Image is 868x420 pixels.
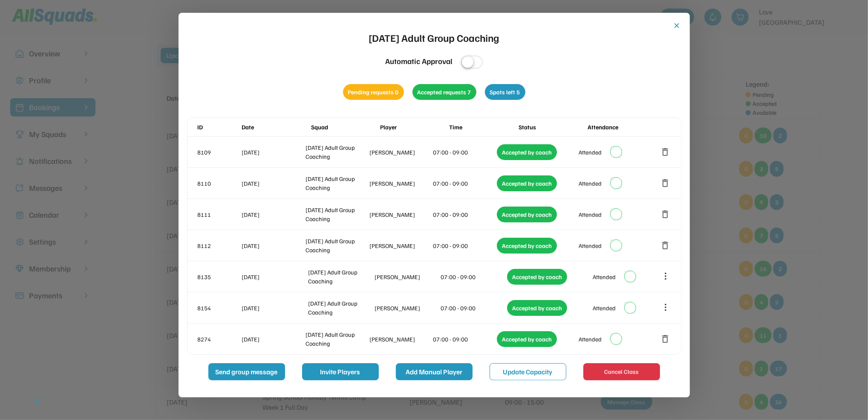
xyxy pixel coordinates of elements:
button: Send group message [208,363,285,380]
div: [PERSON_NAME] [369,210,432,219]
div: [PERSON_NAME] [369,335,432,344]
button: delete [660,147,671,157]
div: Accepted by coach [497,144,557,160]
div: [PERSON_NAME] [369,179,432,188]
button: delete [660,178,671,188]
button: Add Manual Player [396,363,473,380]
div: Status [519,122,586,131]
div: [DATE] Adult Group Coaching [308,299,373,317]
div: Attended [579,335,602,344]
div: Squad [311,122,378,131]
button: Update Capacity [490,363,566,380]
div: Date [242,122,309,131]
div: Accepted by coach [497,238,557,254]
button: close [673,21,681,30]
div: 8135 [198,272,240,281]
button: delete [660,334,671,344]
div: [DATE] Adult Group Coaching [369,30,499,45]
div: Accepted by coach [497,207,557,222]
div: [DATE] [242,148,304,157]
div: Accepted by coach [507,269,567,285]
div: Pending requests 0 [343,84,404,100]
div: Attended [579,179,602,188]
div: Accepted by coach [507,300,567,316]
div: Attended [579,148,602,157]
div: 8109 [198,148,240,157]
div: 8274 [198,335,240,344]
div: Spots left 5 [485,84,525,100]
div: 07:00 - 09:00 [433,241,496,250]
div: [DATE] Adult Group Coaching [306,143,368,161]
div: [DATE] [242,272,307,281]
div: [DATE] Adult Group Coaching [306,205,368,223]
div: [DATE] [242,303,307,312]
button: Invite Players [302,363,379,380]
button: delete [660,209,671,219]
div: [DATE] Adult Group Coaching [306,236,368,254]
div: [DATE] [242,210,304,219]
div: 8154 [198,303,240,312]
button: Cancel Class [583,363,660,380]
div: [DATE] Adult Group Coaching [306,330,368,348]
div: Attended [579,241,602,250]
div: Time [449,122,516,131]
div: Accepted requests 7 [412,84,476,100]
div: Accepted by coach [497,331,557,347]
div: Attended [593,272,616,281]
div: ID [198,122,240,131]
div: 07:00 - 09:00 [433,335,496,344]
div: Automatic Approval [385,55,453,67]
div: 07:00 - 09:00 [433,179,496,188]
div: [PERSON_NAME] [369,241,432,250]
div: Attended [593,303,616,312]
div: [DATE] [242,335,304,344]
div: 8110 [198,179,240,188]
div: Player [380,122,447,131]
div: Accepted by coach [497,175,557,191]
div: [DATE] [242,179,304,188]
div: [PERSON_NAME] [369,148,432,157]
button: delete [660,240,671,251]
div: [PERSON_NAME] [375,303,439,312]
div: Attended [579,210,602,219]
div: 07:00 - 09:00 [433,148,496,157]
div: [DATE] [242,241,304,250]
div: 07:00 - 09:00 [433,210,496,219]
div: [PERSON_NAME] [375,272,439,281]
div: 8112 [198,241,240,250]
div: [DATE] Adult Group Coaching [308,268,373,286]
div: [DATE] Adult Group Coaching [306,174,368,192]
div: 07:00 - 09:00 [441,303,506,312]
div: Attendance [588,122,655,131]
div: 07:00 - 09:00 [441,272,506,281]
div: 8111 [198,210,240,219]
